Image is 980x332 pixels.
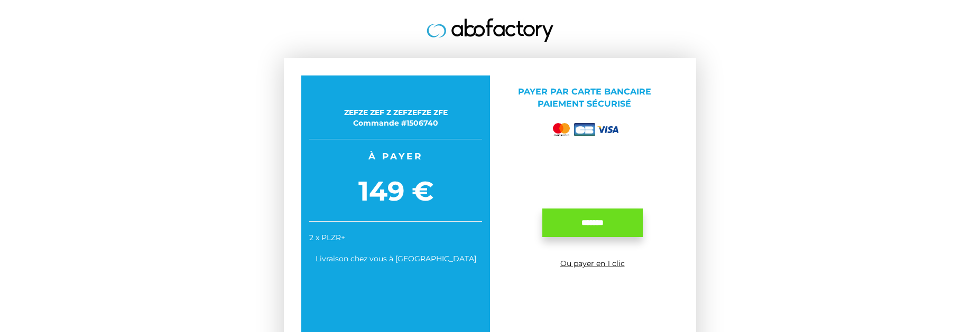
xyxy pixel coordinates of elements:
[427,18,553,42] img: logo.jpg
[309,107,482,118] div: ZEFZE ZEF Z ZEFZEFZE ZFE
[498,86,671,110] p: Payer par Carte bancaire
[309,253,482,264] div: Livraison chez vous à [GEOGRAPHIC_DATA]
[551,121,572,138] img: mastercard.png
[574,123,595,136] img: cb.png
[309,172,482,211] span: 149 €
[597,126,618,133] img: visa.png
[538,99,631,109] span: Paiement sécurisé
[309,118,482,128] div: Commande #1506740
[309,150,482,163] span: À payer
[560,259,625,268] a: Ou payer en 1 clic
[309,232,482,243] div: 2 x PLZR+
